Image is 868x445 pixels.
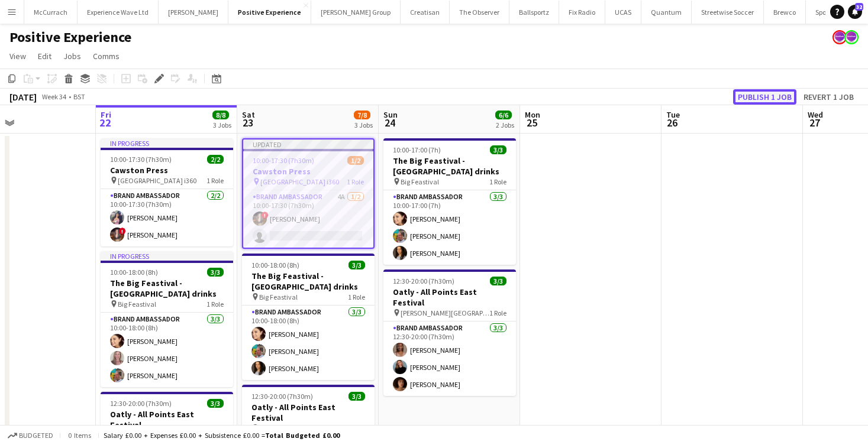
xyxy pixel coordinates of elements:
span: 24 [382,116,398,129]
app-job-card: In progress10:00-17:30 (7h30m)2/2Cawston Press [GEOGRAPHIC_DATA] i3601 RoleBrand Ambassador2/210:... [101,138,233,246]
span: Big Feastival [259,293,298,301]
div: In progress [101,138,233,148]
span: 1 Role [348,424,365,433]
h3: The Big Feastival - [GEOGRAPHIC_DATA] drinks [383,155,516,177]
span: 32 [855,3,863,11]
button: The Observer [450,1,509,24]
span: Jobs [63,51,81,61]
span: 10:00-17:30 (7h30m) [253,156,314,165]
span: Edit [38,51,51,61]
span: 1/2 [347,156,364,165]
span: Tue [666,109,680,120]
span: Mon [525,109,540,120]
span: 6/6 [495,111,512,119]
h3: Oatly - All Points East Festival [242,402,375,423]
div: 3 Jobs [354,121,373,129]
app-card-role: Brand Ambassador3/310:00-18:00 (8h)[PERSON_NAME][PERSON_NAME][PERSON_NAME] [101,313,233,387]
span: [GEOGRAPHIC_DATA] i360 [118,176,196,185]
span: 10:00-17:00 (7h) [393,145,441,154]
button: [PERSON_NAME] Group [311,1,401,24]
a: 32 [848,5,862,19]
span: [PERSON_NAME][GEOGRAPHIC_DATA] [259,424,348,433]
span: View [9,51,26,61]
span: Big Feastival [401,177,439,186]
span: 26 [664,116,680,129]
a: Comms [88,48,124,64]
span: 1 Role [489,177,506,186]
a: Jobs [59,48,86,64]
span: Budgeted [19,431,53,440]
span: 3/3 [349,261,365,269]
span: 1 Role [489,308,506,317]
span: 10:00-18:00 (8h) [251,261,299,269]
app-job-card: In progress10:00-18:00 (8h)3/3The Big Feastival - [GEOGRAPHIC_DATA] drinks Big Feastival1 RoleBra... [101,251,233,387]
button: UCAS [605,1,641,24]
span: 1 Role [206,300,224,308]
span: 7/8 [354,111,370,119]
span: Comms [93,51,120,61]
button: Positive Experience [228,1,311,24]
app-job-card: Updated10:00-17:30 (7h30m)1/2Cawston Press [GEOGRAPHIC_DATA] i3601 RoleBrand Ambassador4A1/210:00... [242,138,375,249]
div: [DATE] [9,91,37,103]
h3: Oatly - All Points East Festival [101,409,233,430]
app-card-role: Brand Ambassador3/312:30-20:00 (7h30m)[PERSON_NAME][PERSON_NAME][PERSON_NAME] [383,321,516,396]
div: Updated [243,139,373,149]
div: In progress [101,251,233,261]
span: Fri [101,109,111,120]
span: Total Budgeted £0.00 [265,431,340,440]
span: 3/3 [490,145,506,154]
div: 10:00-18:00 (8h)3/3The Big Feastival - [GEOGRAPHIC_DATA] drinks Big Feastival1 RoleBrand Ambassad... [242,254,375,380]
h3: The Big Feastival - [GEOGRAPHIC_DATA] drinks [242,271,375,292]
span: 3/3 [207,399,224,408]
span: 12:30-20:00 (7h30m) [110,399,172,408]
span: 12:30-20:00 (7h30m) [251,392,313,401]
div: 3 Jobs [213,121,231,129]
div: 10:00-17:00 (7h)3/3The Big Feastival - [GEOGRAPHIC_DATA] drinks Big Feastival1 RoleBrand Ambassad... [383,138,516,265]
app-job-card: 12:30-20:00 (7h30m)3/3Oatly - All Points East Festival [PERSON_NAME][GEOGRAPHIC_DATA]1 RoleBrand ... [383,269,516,396]
button: [PERSON_NAME] [159,1,228,24]
span: 1 Role [348,293,365,301]
button: Streetwise Soccer [692,1,764,24]
span: 1 Role [347,177,364,186]
button: McCurrach [24,1,78,24]
span: Week 34 [39,92,69,101]
span: Sun [383,109,398,120]
span: ! [262,212,269,219]
span: 22 [99,116,111,129]
app-user-avatar: Sophie Barnes [844,30,859,44]
h3: Oatly - All Points East Festival [383,287,516,308]
span: [GEOGRAPHIC_DATA] i360 [260,177,339,186]
a: View [5,48,31,64]
span: 25 [523,116,540,129]
span: ! [119,228,126,235]
button: Revert 1 job [799,89,859,105]
h3: Cawston Press [101,165,233,176]
a: Edit [33,48,56,64]
span: 23 [240,116,255,129]
span: 3/3 [490,277,506,285]
span: 3/3 [349,392,365,401]
button: Ballsportz [509,1,559,24]
span: 10:00-18:00 (8h) [110,268,158,277]
div: 2 Jobs [496,121,514,129]
span: 10:00-17:30 (7h30m) [110,155,172,164]
span: 2/2 [207,155,224,164]
span: 0 items [65,431,93,440]
button: Fix Radio [559,1,605,24]
span: 1 Role [206,176,224,185]
app-card-role: Brand Ambassador3/310:00-18:00 (8h)[PERSON_NAME][PERSON_NAME][PERSON_NAME] [242,306,375,380]
app-user-avatar: Florence Watkinson [832,30,847,44]
span: Sat [242,109,255,120]
span: 3/3 [207,268,224,277]
button: Quantum [641,1,692,24]
h3: Cawston Press [243,166,373,177]
span: Big Feastival [118,300,156,308]
button: Experience Wave Ltd [78,1,159,24]
span: 27 [806,116,823,129]
app-card-role: Brand Ambassador4A1/210:00-17:30 (7h30m)![PERSON_NAME] [243,190,373,248]
h3: The Big Feastival - [GEOGRAPHIC_DATA] drinks [101,278,233,299]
